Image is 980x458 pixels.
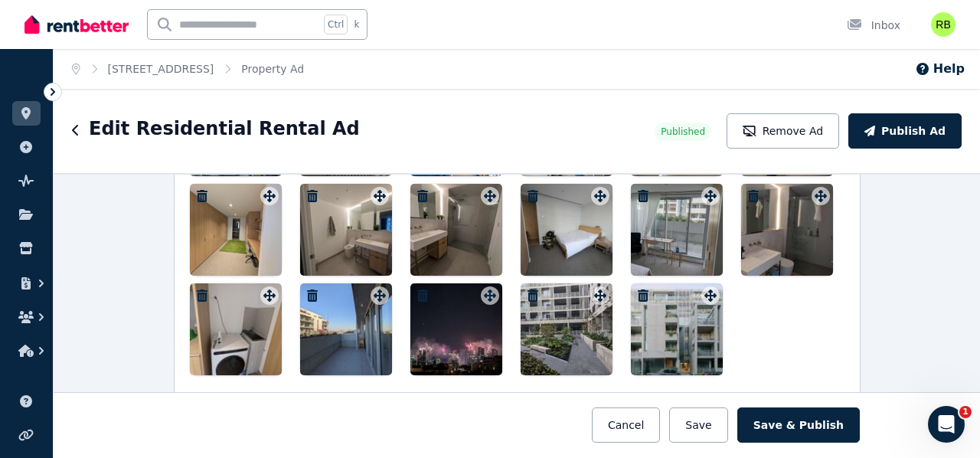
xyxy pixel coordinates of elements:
[848,113,962,149] button: Publish Ad
[928,406,965,443] iframe: Intercom live chat
[24,13,129,36] img: RentBetter
[354,18,359,31] span: k
[592,407,660,443] button: Cancel
[89,116,360,141] h1: Edit Residential Rental Ad
[915,60,965,78] button: Help
[108,63,214,75] a: [STREET_ADDRESS]
[324,15,348,34] span: Ctrl
[931,12,955,37] img: Rosemary Balcomb
[190,391,844,406] p: Floor plans
[847,18,900,33] div: Inbox
[661,126,705,138] span: Published
[669,407,727,443] button: Save
[737,407,860,443] button: Save & Publish
[727,113,839,149] button: Remove Ad
[241,63,304,75] a: Property Ad
[54,49,322,89] nav: Breadcrumb
[959,406,972,418] span: 1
